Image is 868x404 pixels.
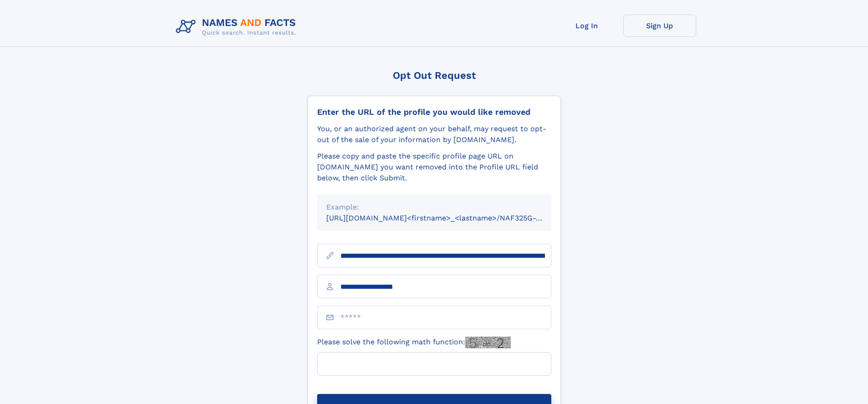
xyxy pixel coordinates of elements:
[172,15,303,39] img: Logo Names and Facts
[326,202,542,213] div: Example:
[317,337,511,348] label: Please solve the following math function:
[308,70,561,81] div: Opt Out Request
[623,15,696,37] a: Sign Up
[317,151,551,184] div: Please copy and paste the specific profile page URL on [DOMAIN_NAME] you want removed into the Pr...
[317,123,551,145] div: You, or an authorized agent on your behalf, may request to opt-out of the sale of your informatio...
[326,214,569,222] small: [URL][DOMAIN_NAME]<firstname>_<lastname>/NAF325G-xxxxxxxx
[550,15,623,37] a: Log In
[317,107,551,117] div: Enter the URL of the profile you would like removed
